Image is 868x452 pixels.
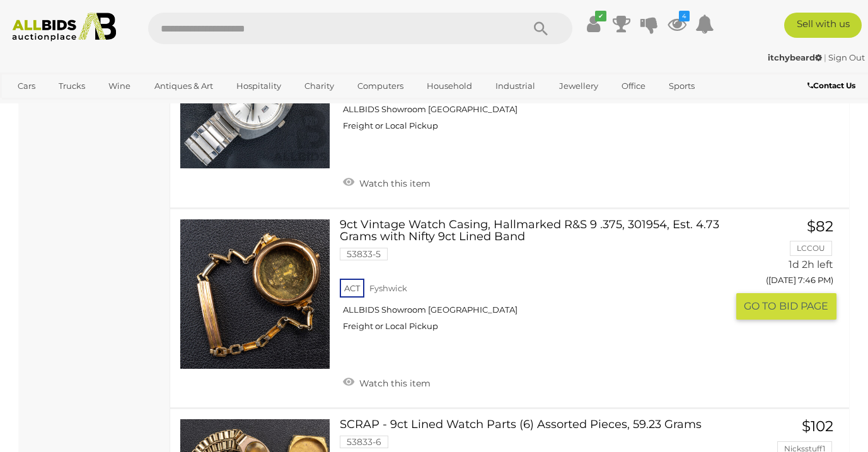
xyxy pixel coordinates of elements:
[828,52,865,62] a: Sign Out
[736,293,837,319] button: GO TOBID PAGE
[595,11,606,21] i: ✔
[784,13,862,38] a: Sell with us
[349,18,726,141] a: Certina Biostar Electronic Vintage 1971 Mens Watch, 13 Jewels, 7501-001 53833-2 ACT Fyshwick ALLB...
[807,79,859,93] a: Contact Us
[487,76,543,96] a: Industrial
[802,417,833,435] span: $102
[768,52,824,62] a: itchybeard
[668,13,686,35] a: 4
[100,76,139,96] a: Wine
[584,13,603,35] a: ✔
[9,96,115,117] a: [GEOGRAPHIC_DATA]
[50,76,93,96] a: Trucks
[807,217,833,235] span: $82
[9,76,43,96] a: Cars
[779,299,828,313] span: BID PAGE
[679,11,690,21] i: 4
[661,76,703,96] a: Sports
[551,76,606,96] a: Jewellery
[419,76,480,96] a: Household
[807,81,855,90] b: Contact Us
[228,76,289,96] a: Hospitality
[613,76,654,96] a: Office
[509,13,572,44] button: Search
[349,219,726,342] a: 9ct Vintage Watch Casing, Hallmarked R&S 9 .375, 301954, Est. 4.73 Grams with Nifty 9ct Lined Ban...
[340,373,434,391] a: Watch this item
[768,52,822,62] strong: itchybeard
[296,76,342,96] a: Charity
[6,13,122,42] img: Allbids.com.au
[356,378,431,389] span: Watch this item
[146,76,221,96] a: Antiques & Art
[744,299,779,313] span: GO TO
[746,219,837,321] a: $82 LCCOU 1d 2h left ([DATE] 7:46 PM) GO TOBID PAGE
[349,76,412,96] a: Computers
[356,178,431,189] span: Watch this item
[824,52,826,62] span: |
[340,173,434,192] a: Watch this item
